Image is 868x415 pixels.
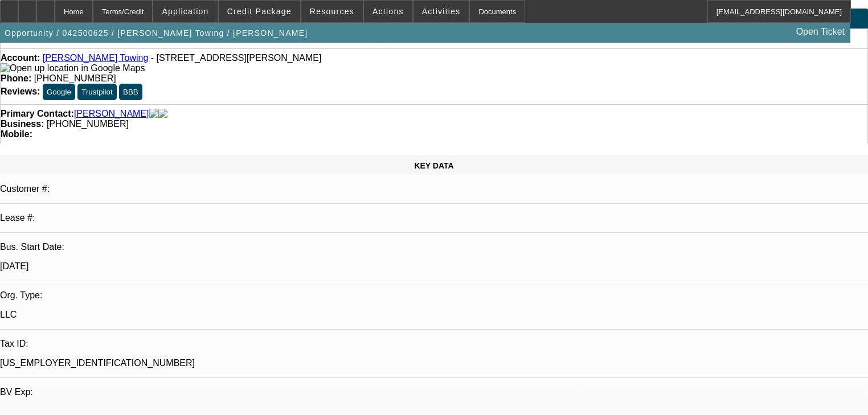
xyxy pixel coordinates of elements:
span: Activities [422,7,461,16]
button: BBB [119,84,142,100]
button: Google [43,84,75,100]
a: [PERSON_NAME] Towing [43,53,149,63]
strong: Account: [1,53,40,63]
button: Trustpilot [77,84,116,100]
span: Resources [310,7,354,16]
button: Resources [301,1,363,22]
span: [PHONE_NUMBER] [47,119,129,129]
strong: Phone: [1,73,31,83]
span: Application [162,7,208,16]
strong: Primary Contact: [1,109,74,119]
button: Actions [364,1,412,22]
a: View Google Maps [1,63,145,73]
span: Actions [372,7,404,16]
span: - [STREET_ADDRESS][PERSON_NAME] [151,53,322,63]
img: Open up location in Google Maps [1,63,145,73]
button: Credit Package [219,1,300,22]
button: Application [153,1,217,22]
button: Activities [413,1,469,22]
strong: Reviews: [1,87,40,96]
span: Credit Package [227,7,292,16]
strong: Business: [1,119,44,129]
img: linkedin-icon.png [158,109,167,119]
img: facebook-icon.png [149,109,158,119]
span: KEY DATA [414,161,453,170]
a: Open Ticket [792,22,849,42]
span: [PHONE_NUMBER] [34,73,116,83]
a: [PERSON_NAME] [74,109,149,119]
span: Opportunity / 042500625 / [PERSON_NAME] Towing / [PERSON_NAME] [5,28,308,38]
strong: Mobile: [1,129,32,139]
